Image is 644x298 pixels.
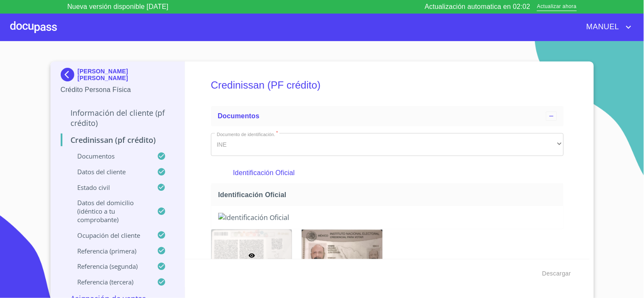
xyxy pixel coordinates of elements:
p: Nueva versión disponible [DATE] [67,2,169,12]
div: [PERSON_NAME] [PERSON_NAME] [61,68,175,85]
h5: Credinissan (PF crédito) [211,68,564,103]
p: Documentos [61,152,157,160]
p: Crédito Persona Física [61,85,175,95]
p: Referencia (primera) [61,247,157,255]
span: Descargar [542,268,571,279]
button: account of current user [580,20,634,34]
img: Identificación Oficial [302,230,382,281]
span: Identificación Oficial [218,190,560,199]
p: Información del cliente (PF crédito) [61,108,175,128]
span: MANUEL [580,20,624,34]
p: Actualización automatica en 02:02 [425,2,531,12]
div: INE [211,133,564,156]
img: Identificación Oficial [218,213,557,222]
span: Actualizar ahora [537,3,577,11]
p: Datos del cliente [61,167,157,176]
p: Credinissan (PF crédito) [61,135,175,145]
span: Documentos [218,112,259,120]
p: Referencia (segunda) [61,262,157,270]
p: Identificación Oficial [233,168,541,178]
p: Datos del domicilio (idéntico a tu comprobante) [61,198,157,224]
p: Referencia (tercera) [61,278,157,286]
div: Documentos [211,106,564,126]
button: Descargar [539,266,574,281]
p: Estado civil [61,183,157,192]
p: [PERSON_NAME] [PERSON_NAME] [78,68,175,81]
p: Ocupación del Cliente [61,231,157,240]
img: Docupass spot blue [61,68,78,81]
